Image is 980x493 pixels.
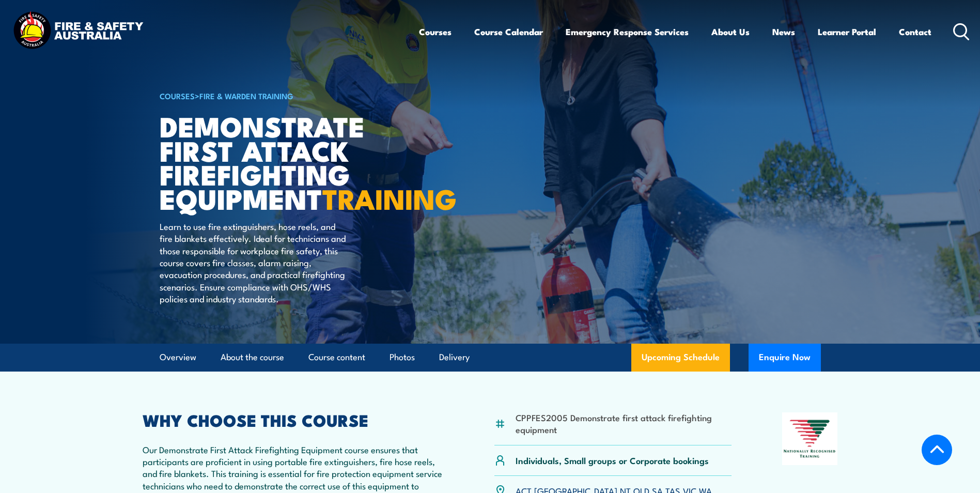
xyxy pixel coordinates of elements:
a: Courses [419,18,452,45]
a: Photos [390,344,415,371]
a: About Us [711,18,750,45]
a: Fire & Warden Training [199,90,293,101]
h2: WHY CHOOSE THIS COURSE [143,412,444,427]
a: Delivery [439,344,470,371]
a: About the course [221,344,284,371]
a: COURSES [160,90,195,101]
h6: > [160,89,415,102]
a: News [772,18,795,45]
li: CPPFES2005 Demonstrate first attack firefighting equipment [516,411,732,436]
a: Course content [308,344,365,371]
h1: Demonstrate First Attack Firefighting Equipment [160,114,415,210]
button: Enquire Now [749,344,821,372]
a: Contact [899,18,931,45]
a: Overview [160,344,196,371]
p: Individuals, Small groups or Corporate bookings [516,454,709,466]
a: Course Calendar [474,18,543,45]
a: Upcoming Schedule [631,344,730,372]
p: Learn to use fire extinguishers, hose reels, and fire blankets effectively. Ideal for technicians... [160,220,348,305]
a: Learner Portal [818,18,876,45]
img: Nationally Recognised Training logo. [782,412,838,465]
a: Emergency Response Services [566,18,689,45]
strong: TRAINING [322,176,457,219]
